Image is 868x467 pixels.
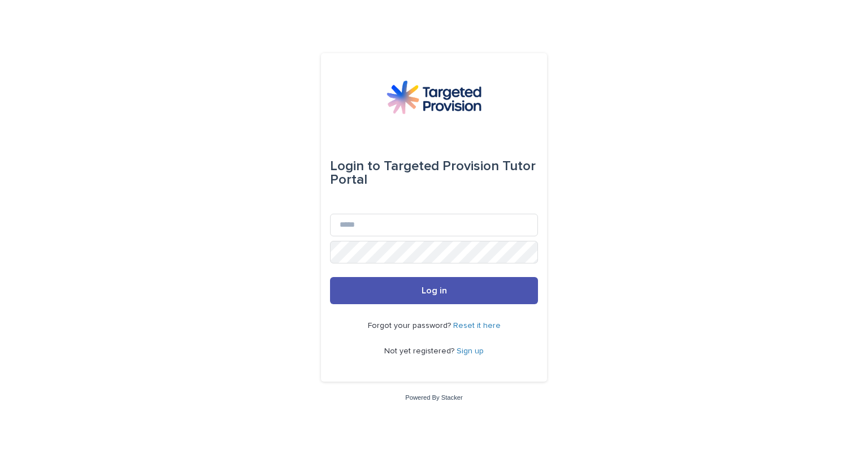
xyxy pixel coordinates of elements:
button: Log in [330,277,538,304]
span: Log in [422,286,447,295]
a: Sign up [457,347,484,355]
span: Not yet registered? [384,347,457,355]
div: Targeted Provision Tutor Portal [330,150,538,196]
a: Reset it here [453,322,501,330]
span: Forgot your password? [368,322,453,330]
span: Login to [330,159,380,173]
img: M5nRWzHhSzIhMunXDL62 [387,80,481,114]
a: Powered By Stacker [405,394,462,401]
